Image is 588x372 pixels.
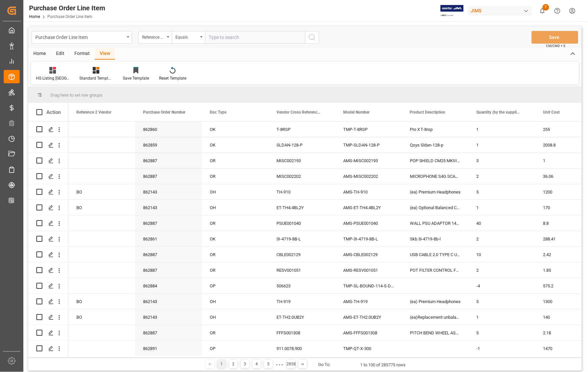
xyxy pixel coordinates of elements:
button: open menu [138,31,172,44]
div: PSUE001040 [268,215,335,231]
div: -1 [469,341,535,356]
div: 5 [469,184,535,199]
div: 3 [469,153,535,168]
div: OK [202,122,268,137]
div: 862884 [135,278,202,293]
span: Doc Type [210,110,226,115]
div: AMS-CBLE002129 [335,247,402,262]
div: (ea)Replacement unbalanced Cbl [402,309,469,325]
span: Purchase Order Number [143,110,185,115]
div: 1 to 100 of 285775 rows [361,362,406,368]
div: Press SPACE to select this row. [28,122,68,137]
div: Press SPACE to select this row. [28,309,68,325]
input: Type to search [205,31,305,44]
div: 862887 [135,262,202,278]
div: OK [202,137,268,153]
div: 862887 [135,169,202,184]
div: BO [68,184,135,199]
div: Home [28,48,51,60]
div: Equals [175,33,198,40]
span: Ctrl/CMD + S [546,43,566,48]
div: 40 [469,215,535,231]
div: OR [202,169,268,184]
div: ET-TH2.0UB2Y [268,309,335,325]
div: SLDAN-128-P [268,137,335,153]
div: Purchase Order Line Item [29,3,105,13]
div: Save Template [123,75,149,81]
span: Quantity (by the supplier) [477,110,521,115]
div: Press SPACE to select this row. [28,278,68,294]
div: OR [202,153,268,168]
span: Product Description [410,110,446,115]
div: ET-TH4.4BL2Y [268,200,335,215]
div: WALL PSU ADAPTOR 14W 12V 1.2A [402,215,469,231]
span: Vendor Cross Reference Item Number [276,110,321,115]
div: 506623 [268,278,335,293]
div: 862143 [135,309,202,325]
span: Reference 2 Vendor [76,110,111,115]
div: View [95,48,115,60]
div: OR [202,262,268,278]
div: 862887 [135,215,202,231]
div: 1 [469,137,535,153]
div: 2858 [287,360,295,368]
div: AMS-TH-910 [335,184,402,199]
div: Reference 2 Vendor [142,33,165,40]
div: Press SPACE to select this row. [28,169,68,184]
div: OP [202,341,268,356]
div: TMP-3I-4719-8B-L [335,231,402,246]
div: AMS-TH-919 [335,294,402,309]
div: 1 [217,360,226,368]
div: 5 [264,360,272,368]
div: TMP-QT-X-300 [335,341,402,356]
div: 5 [469,294,535,309]
div: TH-910 [268,184,335,199]
div: Press SPACE to select this row. [28,215,68,231]
div: Press SPACE to select this row. [28,200,68,215]
div: Press SPACE to select this row. [28,184,68,200]
div: 862860 [135,122,202,137]
div: OR [202,215,268,231]
div: (ea) Premium Headphones [402,184,469,199]
div: 10 [469,247,535,262]
div: OK [202,231,268,246]
div: MISC002202 [268,169,335,184]
span: 7 [543,4,549,11]
span: Drag here to set row groups [50,93,102,98]
button: open menu [172,31,205,44]
div: Skb 3i-4719-8b-l [402,231,469,246]
div: AMS-FFFS001308 [335,325,402,340]
div: 862887 [135,153,202,168]
div: Purchase Order Line Item [35,33,124,41]
div: Pro X T-8rsp [402,122,469,137]
div: 2 [469,169,535,184]
div: OR [202,247,268,262]
button: Save [532,31,578,44]
div: OH [202,294,268,309]
button: open menu [32,31,132,44]
div: TMP-T-8RSP [335,122,402,137]
div: AMS-ET-TH4.4BL2Y [335,200,402,215]
span: Unit Cost [543,110,560,115]
div: BO [68,200,135,215]
span: Model Number [343,110,370,115]
div: Edit [51,48,69,60]
div: Press SPACE to select this row. [28,153,68,169]
div: 862887 [135,247,202,262]
div: -4 [469,278,535,293]
div: Go To: [319,361,331,368]
div: AMS-MISC002193 [335,153,402,168]
div: 862143 [135,294,202,309]
div: Press SPACE to select this row. [28,231,68,247]
div: T-8RSP [268,122,335,137]
div: 862143 [135,200,202,215]
div: MICROPHONE S4G SCARLETT STUDIO [402,169,469,184]
div: ● ● ● [276,362,283,367]
div: 2 [229,360,237,368]
div: RESV001051 [268,262,335,278]
div: CBLE002129 [268,247,335,262]
div: FFFS001308 [268,325,335,340]
div: Press SPACE to select this row. [28,341,68,356]
img: Exertis%20JAM%20-%20Email%20Logo.jpg_1722504956.jpg [441,5,464,17]
div: Press SPACE to select this row. [28,294,68,309]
